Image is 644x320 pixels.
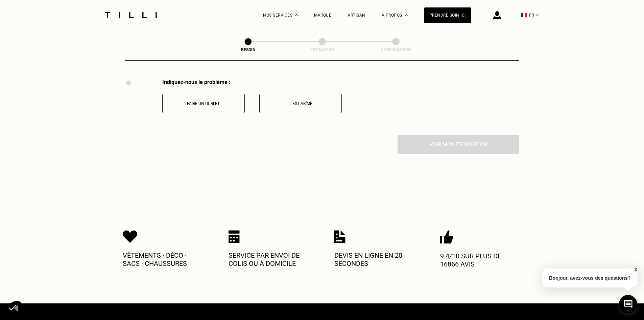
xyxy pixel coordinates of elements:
span: 🇫🇷 [521,12,527,18]
div: Estimation [288,47,356,52]
a: Marque [314,13,331,18]
p: Devis en ligne en 20 secondes [334,251,415,268]
img: Menu déroulant à propos [405,14,408,16]
p: Service par envoi de colis ou à domicile [229,251,310,268]
img: Icon [123,230,138,243]
img: icône connexion [493,11,501,19]
p: 9.4/10 sur plus de 16866 avis [440,252,521,268]
button: Faire un ourlet [162,94,245,113]
img: Logo du service de couturière Tilli [102,12,159,18]
button: X [632,266,639,274]
a: Prendre soin ici [424,7,471,23]
p: Faire un ourlet [166,101,241,106]
img: Menu déroulant [295,14,298,16]
button: Il est abîmé [259,94,342,113]
p: Bonjour, avez-vous des questions? [542,269,638,287]
p: Vêtements · Déco · Sacs · Chaussures [123,251,204,268]
img: Icon [440,230,453,244]
img: menu déroulant [536,14,539,16]
p: Il est abîmé [263,101,338,106]
div: Confirmation [362,47,430,52]
a: Artisan [348,13,365,18]
img: Icon [229,230,240,243]
div: Indiquez-nous le problème : [162,79,342,85]
div: Besoin [214,47,282,52]
img: Icon [334,230,345,243]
